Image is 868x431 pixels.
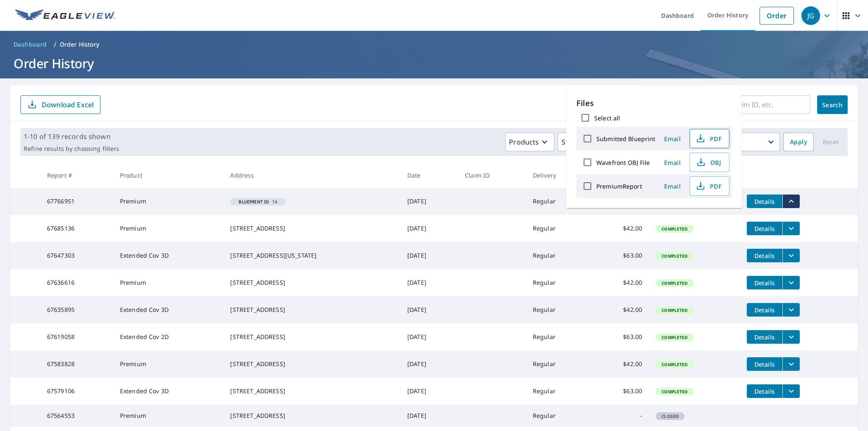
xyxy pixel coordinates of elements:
p: Products [509,137,539,147]
td: Regular [526,350,591,378]
td: Regular [526,296,591,323]
p: Refine results by choosing filters [24,145,119,153]
p: Order History [60,40,100,49]
td: Premium [113,188,224,215]
td: 67579106 [40,378,113,405]
td: [DATE] [401,296,458,323]
span: Completed [657,334,693,340]
td: [DATE] [401,242,458,269]
nav: breadcrumb [10,38,858,51]
th: Claim ID [458,163,526,188]
button: filesDropdownBtn-67685136 [782,222,800,235]
button: detailsBtn-67636616 [747,276,782,289]
td: $42.00 [591,296,649,323]
td: 67636616 [40,269,113,296]
td: Extended Cov 3D [113,242,224,269]
button: detailsBtn-67685136 [747,222,782,235]
span: PDF [695,181,722,191]
td: [DATE] [401,188,458,215]
td: $63.00 [591,323,649,350]
span: Details [752,252,777,260]
td: Extended Cov 3D [113,296,224,323]
div: [STREET_ADDRESS] [230,278,394,287]
div: [STREET_ADDRESS] [230,306,394,314]
td: 67766951 [40,188,113,215]
span: Details [752,333,777,341]
span: Apply [790,137,807,147]
td: 67619058 [40,323,113,350]
td: Regular [526,215,591,242]
label: Wavefront OBJ File [596,158,650,167]
button: filesDropdownBtn-67647303 [782,249,800,262]
span: Details [752,387,777,395]
td: $63.00 [591,242,649,269]
button: detailsBtn-67635895 [747,303,782,317]
span: Details [752,279,777,287]
td: $42.00 [591,269,649,296]
button: filesDropdownBtn-67619058 [782,330,800,344]
li: / [54,39,56,50]
img: EV Logo [15,9,115,22]
h1: Order History [10,55,858,72]
div: [STREET_ADDRESS] [230,412,394,420]
td: 67583828 [40,350,113,378]
span: 14 [234,200,282,204]
td: [DATE] [401,269,458,296]
td: Premium [113,405,224,427]
td: $63.00 [591,378,649,405]
th: Delivery [526,163,591,188]
td: 67564553 [40,405,113,427]
td: [DATE] [401,323,458,350]
label: PremiumReport [596,182,642,190]
em: Blueprint ID [239,200,269,204]
span: Completed [657,361,693,367]
div: [STREET_ADDRESS] [230,333,394,341]
td: Regular [526,323,591,350]
div: JG [801,6,820,25]
td: [DATE] [401,378,458,405]
div: [STREET_ADDRESS] [230,387,394,395]
td: Premium [113,350,224,378]
button: filesDropdownBtn-67579106 [782,384,800,398]
button: detailsBtn-67583828 [747,357,782,371]
span: OBJ [695,157,722,167]
p: Download Excel [42,100,94,109]
td: [DATE] [401,350,458,378]
button: PDF [690,129,729,148]
span: Completed [657,253,693,259]
td: 67635895 [40,296,113,323]
a: Order [759,7,794,25]
span: Details [752,225,777,233]
th: Product [113,163,224,188]
td: $42.00 [591,215,649,242]
td: 67647303 [40,242,113,269]
button: Email [659,180,686,193]
button: Search [817,95,848,114]
button: Download Excel [20,95,100,114]
button: Apply [783,133,814,151]
button: Email [659,156,686,169]
span: Search [824,101,841,109]
span: Details [752,360,777,368]
button: detailsBtn-67766951 [747,195,782,208]
td: [DATE] [401,215,458,242]
td: - [591,405,649,427]
p: Files [576,97,732,109]
td: 67685136 [40,215,113,242]
th: Report # [40,163,113,188]
td: Extended Cov 2D [113,323,224,350]
span: Completed [657,226,693,232]
button: filesDropdownBtn-67766951 [782,195,800,208]
td: Regular [526,405,591,427]
span: Email [662,135,683,143]
span: Completed [657,280,693,286]
div: [STREET_ADDRESS] [230,360,394,368]
button: filesDropdownBtn-67636616 [782,276,800,289]
td: Premium [113,269,224,296]
p: Status [562,137,582,147]
label: Select all [594,114,620,122]
span: Details [752,197,777,206]
button: Status [558,133,598,151]
button: filesDropdownBtn-67583828 [782,357,800,371]
a: Dashboard [10,38,50,51]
